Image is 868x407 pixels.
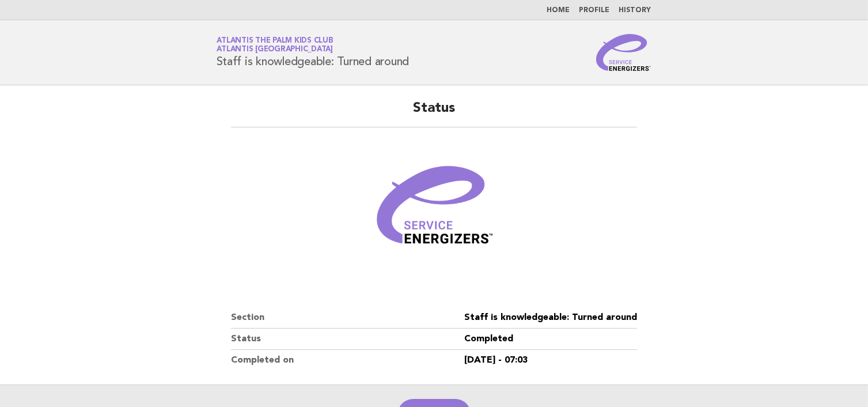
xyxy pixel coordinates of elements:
a: History [619,7,651,14]
h2: Status [231,99,638,127]
img: Service Energizers [596,34,651,71]
a: Home [547,7,570,14]
span: Atlantis [GEOGRAPHIC_DATA] [217,46,333,54]
a: Profile [579,7,610,14]
img: Verified [365,141,503,280]
dd: Completed [464,329,637,350]
dt: Section [231,307,465,329]
dd: [DATE] - 07:03 [464,350,637,371]
h1: Staff is knowledgeable: Turned around [217,37,410,67]
a: Atlantis The Palm Kids ClubAtlantis [GEOGRAPHIC_DATA] [217,37,333,53]
dt: Completed on [231,350,465,371]
dt: Status [231,329,465,350]
dd: Staff is knowledgeable: Turned around [464,307,637,329]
